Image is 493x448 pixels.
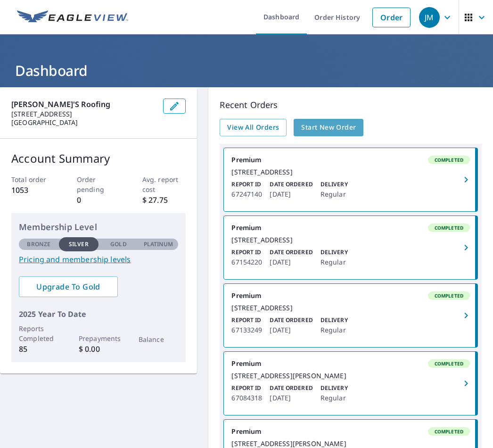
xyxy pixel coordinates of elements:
[270,384,312,392] p: Date Ordered
[11,184,55,196] p: 1053
[231,427,470,436] div: Premium
[231,392,262,404] p: 67084318
[26,282,110,292] span: Upgrade To Gold
[320,324,348,336] p: Regular
[231,168,470,176] div: [STREET_ADDRESS]
[294,119,363,136] a: Start New Order
[11,99,156,110] p: [PERSON_NAME]'s Roofing
[231,359,470,368] div: Premium
[11,61,482,80] h1: Dashboard
[320,392,348,404] p: Regular
[142,194,186,206] p: $ 27.75
[320,257,348,268] p: Regular
[231,257,262,268] p: 67154220
[372,8,411,27] a: Order
[231,372,470,380] div: [STREET_ADDRESS][PERSON_NAME]
[270,257,312,268] p: [DATE]
[320,248,348,257] p: Delivery
[11,110,156,118] p: [STREET_ADDRESS]
[301,122,356,133] span: Start New Order
[270,316,312,324] p: Date Ordered
[227,122,279,133] span: View All Orders
[11,150,186,167] p: Account Summary
[231,224,470,232] div: Premium
[224,284,477,347] a: PremiumCompleted[STREET_ADDRESS]Report ID67133249Date Ordered[DATE]DeliveryRegular
[11,174,55,184] p: Total order
[320,316,348,324] p: Delivery
[19,308,178,320] p: 2025 Year To Date
[320,189,348,200] p: Regular
[19,324,59,343] p: Reports Completed
[19,254,178,265] a: Pricing and membership levels
[19,343,59,355] p: 85
[110,240,126,249] p: Gold
[231,316,262,324] p: Report ID
[270,248,312,257] p: Date Ordered
[231,291,470,300] div: Premium
[144,240,173,249] p: Platinum
[19,276,118,297] a: Upgrade To Gold
[231,248,262,257] p: Report ID
[224,148,477,211] a: PremiumCompleted[STREET_ADDRESS]Report ID67247140Date Ordered[DATE]DeliveryRegular
[231,156,470,164] div: Premium
[77,174,121,194] p: Order pending
[224,216,477,279] a: PremiumCompleted[STREET_ADDRESS]Report ID67154220Date Ordered[DATE]DeliveryRegular
[231,324,262,336] p: 67133249
[231,304,470,312] div: [STREET_ADDRESS]
[79,343,119,355] p: $ 0.00
[320,384,348,392] p: Delivery
[231,384,262,392] p: Report ID
[429,428,469,435] span: Completed
[231,189,262,200] p: 67247140
[270,180,312,189] p: Date Ordered
[429,292,469,299] span: Completed
[429,157,469,163] span: Completed
[429,360,469,367] span: Completed
[231,236,470,244] div: [STREET_ADDRESS]
[69,240,89,249] p: Silver
[27,240,50,249] p: Bronze
[231,180,262,189] p: Report ID
[19,221,178,233] p: Membership Level
[231,440,470,448] div: [STREET_ADDRESS][PERSON_NAME]
[142,174,186,194] p: Avg. report cost
[419,7,440,28] div: JM
[270,189,312,200] p: [DATE]
[224,352,477,415] a: PremiumCompleted[STREET_ADDRESS][PERSON_NAME]Report ID67084318Date Ordered[DATE]DeliveryRegular
[77,194,121,206] p: 0
[220,119,287,136] a: View All Orders
[220,99,482,111] p: Recent Orders
[79,333,119,343] p: Prepayments
[139,334,179,344] p: Balance
[17,10,128,25] img: EV Logo
[270,392,312,404] p: [DATE]
[429,224,469,231] span: Completed
[320,180,348,189] p: Delivery
[11,118,156,127] p: [GEOGRAPHIC_DATA]
[270,324,312,336] p: [DATE]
